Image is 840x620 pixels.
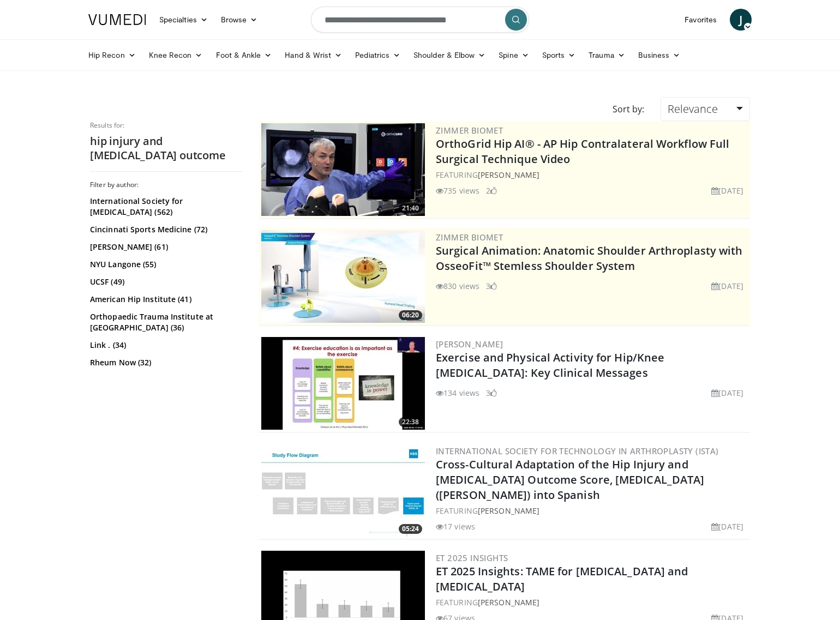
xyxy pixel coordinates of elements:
[90,340,240,351] a: Link . (34)
[209,44,279,66] a: Foot & Ankle
[261,444,425,537] a: 05:24
[82,44,142,66] a: Hip Recon
[436,387,479,399] li: 134 views
[604,97,652,121] div: Sort by:
[90,311,240,333] a: Orthopaedic Trauma Institute at [GEOGRAPHIC_DATA] (36)
[436,232,503,243] a: Zimmer Biomet
[90,242,240,252] a: [PERSON_NAME] (61)
[436,169,748,180] div: FEATURING
[90,134,243,162] h2: hip injury and [MEDICAL_DATA] outcome
[632,44,687,66] a: Business
[436,185,479,196] li: 735 views
[536,44,583,66] a: Sports
[261,123,425,216] a: 21:40
[311,7,529,33] input: Search topics, interventions
[478,597,539,607] a: [PERSON_NAME]
[436,350,664,380] a: Exercise and Physical Activity for Hip/Knee [MEDICAL_DATA]: Key Clinical Messages
[90,180,243,189] h3: Filter by author:
[436,243,743,273] a: Surgical Animation: Anatomic Shoulder Arthroplasty with OsseoFit™ Stemless Shoulder System
[678,9,723,31] a: Favorites
[261,230,425,323] img: 84e7f812-2061-4fff-86f6-cdff29f66ef4.300x170_q85_crop-smart_upscale.jpg
[436,136,729,166] a: OrthoGrid Hip AI® - AP Hip Contralateral Workflow Full Surgical Technique Video
[730,9,752,31] a: J
[90,276,240,287] a: UCSF (49)
[153,9,214,31] a: Specialties
[436,280,479,292] li: 830 views
[90,294,240,305] a: American Hip Institute (41)
[90,196,240,218] a: International Society for [MEDICAL_DATA] (562)
[711,521,743,532] li: [DATE]
[399,524,422,534] span: 05:24
[436,125,503,136] a: Zimmer Biomet
[436,564,688,594] a: ET 2025 Insights: TAME for [MEDICAL_DATA] and [MEDICAL_DATA]
[436,505,748,516] div: FEATURING
[661,97,750,121] a: Relevance
[278,44,349,66] a: Hand & Wrist
[436,552,508,563] a: ET 2025 Insights
[399,310,422,320] span: 06:20
[261,337,425,430] a: 22:38
[478,505,539,516] a: [PERSON_NAME]
[261,337,425,430] img: e83b6c9c-a500-4725-a49e-63b5649f6f45.300x170_q85_crop-smart_upscale.jpg
[214,9,265,31] a: Browse
[90,357,240,368] a: Rheum Now (32)
[668,101,718,116] span: Relevance
[582,44,632,66] a: Trauma
[399,417,422,427] span: 22:38
[142,44,209,66] a: Knee Recon
[492,44,535,66] a: Spine
[486,280,497,292] li: 3
[478,170,539,180] a: [PERSON_NAME]
[407,44,492,66] a: Shoulder & Elbow
[436,597,748,608] div: FEATURING
[486,387,497,399] li: 3
[349,44,407,66] a: Pediatrics
[90,121,243,130] p: Results for:
[711,280,743,292] li: [DATE]
[436,339,503,350] a: [PERSON_NAME]
[261,444,425,537] img: 121ca178-aa18-4158-9ba7-321af7bb42d5.300x170_q85_crop-smart_upscale.jpg
[90,259,240,270] a: NYU Langone (55)
[711,387,743,399] li: [DATE]
[436,521,475,532] li: 17 views
[436,446,719,456] a: International Society for Technology in Arthroplasty (ISTA)
[486,185,497,196] li: 2
[399,203,422,213] span: 21:40
[261,123,425,216] img: 96a9cbbb-25ee-4404-ab87-b32d60616ad7.300x170_q85_crop-smart_upscale.jpg
[711,185,743,196] li: [DATE]
[261,230,425,323] a: 06:20
[90,224,240,235] a: Cincinnati Sports Medicine (72)
[436,457,704,502] a: Cross-Cultural Adaptation of the Hip Injury and [MEDICAL_DATA] Outcome Score, [MEDICAL_DATA] ([PE...
[88,14,146,25] img: VuMedi Logo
